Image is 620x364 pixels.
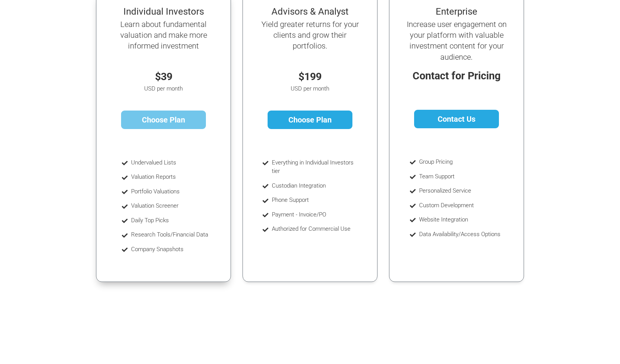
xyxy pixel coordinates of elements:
[419,215,500,224] li: Website Integration
[259,69,361,85] p: $199
[259,19,361,52] h5: Yield greater returns for your clients and grow their portfolios.
[112,6,215,17] h4: Individual Investors
[419,201,500,210] li: Custom Development
[131,201,208,210] li: Valuation Screener
[272,158,355,176] li: Everything in Individual Investors tier
[419,172,500,181] li: Team Support
[131,187,208,196] li: Portfolio Valuations
[268,111,353,129] a: Choose Plan
[121,111,206,129] a: Choose Plan
[405,68,508,84] p: Contact for Pricing
[112,19,215,52] h5: Learn about fundamental valuation and make more informed investment
[272,181,355,190] li: Custodian Integration
[419,230,500,239] li: Data Availability/Access Options
[414,110,499,128] a: Contact Us
[272,196,355,205] li: Phone Support
[131,230,208,239] li: Research Tools/Financial Data
[259,6,361,17] h4: Advisors & Analyst
[272,225,355,233] li: Authorized for Commercial Use
[112,69,215,85] p: $39
[419,158,500,166] li: Group Pricing
[272,210,355,219] li: Payment - Invoice/PO
[405,6,508,17] h4: Enterprise
[131,216,208,225] li: Daily Top Picks
[112,84,215,93] p: USD per month
[405,19,508,62] h5: Increase user engagement on your platform with valuable investment content for your audience.
[259,84,361,93] p: USD per month
[131,173,208,181] li: Valuation Reports
[131,158,208,167] li: Undervalued Lists
[419,186,500,195] li: Personalized Service
[131,245,208,254] li: Company Snapshots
